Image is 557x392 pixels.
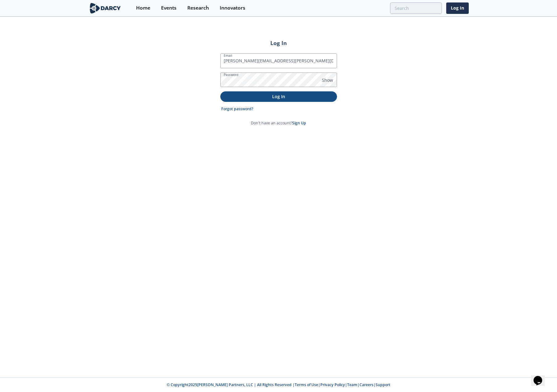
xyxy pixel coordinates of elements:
[187,6,209,10] div: Research
[161,6,177,10] div: Events
[446,2,469,14] a: Log In
[531,367,551,386] iframe: chat widget
[225,93,333,100] p: Log In
[89,3,122,14] img: logo-wide.svg
[322,77,333,83] span: Show
[251,120,306,126] p: Don't have an account?
[320,382,345,387] a: Privacy Policy
[220,39,337,47] h2: Log In
[390,2,442,14] input: Advanced Search
[360,382,373,387] a: Careers
[221,106,253,112] a: Forgot password?
[376,382,390,387] a: Support
[295,382,318,387] a: Terms of Use
[50,382,507,388] p: © Copyright 2025 [PERSON_NAME] Partners, LLC | All Rights Reserved | | | | |
[220,91,337,102] button: Log In
[347,382,357,387] a: Team
[292,120,306,126] a: Sign Up
[224,53,232,58] label: Email
[220,6,245,10] div: Innovators
[224,72,239,77] label: Password
[136,6,150,10] div: Home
